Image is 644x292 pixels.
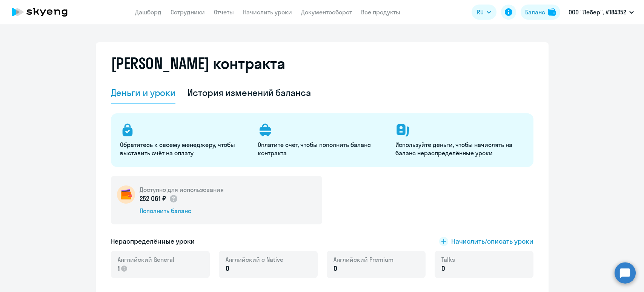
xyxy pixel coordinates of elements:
h5: Нераспределённые уроки [111,236,195,246]
span: Talks [441,255,455,264]
span: Английский Premium [334,255,393,264]
div: Пополнить баланс [140,207,224,215]
span: Начислить/списать уроки [451,236,533,246]
img: balance [548,8,556,16]
img: wallet-circle.png [117,185,135,204]
span: 0 [441,264,445,273]
a: Дашборд [135,8,161,16]
span: Английский General [118,255,174,264]
p: 252 061 ₽ [140,194,178,204]
p: ООО "Лебер", #184352 [569,8,626,17]
span: 1 [118,264,120,273]
button: ООО "Лебер", #184352 [565,3,638,21]
button: Балансbalance [521,5,560,20]
div: Баланс [525,8,545,17]
span: 0 [334,264,337,273]
a: Сотрудники [171,8,205,16]
span: 0 [226,264,229,273]
span: Английский с Native [226,255,283,264]
button: RU [472,5,496,20]
h5: Доступно для использования [140,185,224,194]
p: Обратитесь к своему менеджеру, чтобы выставить счёт на оплату [120,141,249,157]
a: Отчеты [214,8,234,16]
p: Оплатите счёт, чтобы пополнить баланс контракта [258,141,386,157]
h2: [PERSON_NAME] контракта [111,54,285,73]
span: RU [477,8,484,17]
a: Документооборот [301,8,352,16]
div: История изменений баланса [188,87,311,99]
a: Все продукты [361,8,400,16]
p: Используйте деньги, чтобы начислять на баланс нераспределённые уроки [395,141,524,157]
a: Начислить уроки [243,8,292,16]
div: Деньги и уроки [111,87,176,99]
